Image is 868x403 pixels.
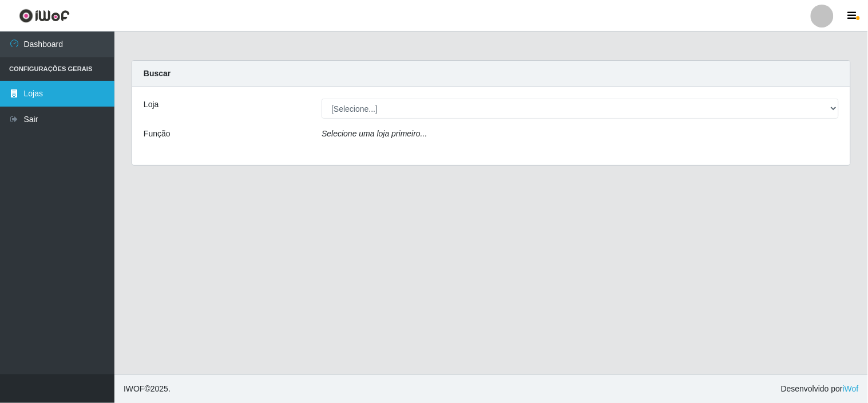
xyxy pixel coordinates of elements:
strong: Buscar [144,69,171,78]
i: Selecione uma loja primeiro... [322,129,427,138]
label: Loja [144,99,158,111]
span: © 2025 . [124,383,171,395]
label: Função [144,128,171,140]
img: CoreUI Logo [19,9,70,23]
a: iWof [843,384,859,393]
span: Desenvolvido por [781,383,859,395]
span: IWOF [124,384,145,393]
